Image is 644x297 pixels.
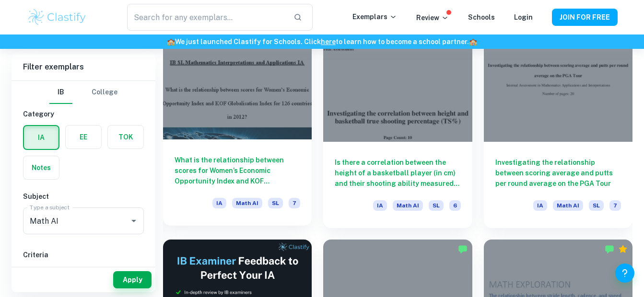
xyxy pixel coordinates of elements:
p: Exemplars [352,11,397,22]
div: Filter type choice [49,81,117,104]
label: Type a subject [30,203,70,211]
a: Login [514,13,533,21]
a: What is the relationship between scores for Women’s Economic Opportunity Index and KOF Globalisat... [163,30,312,228]
h6: Criteria [23,250,144,260]
span: SL [429,200,444,211]
p: Review [416,12,449,23]
span: Math AI [393,200,423,211]
button: EE [66,126,101,148]
span: IA [212,198,226,208]
span: 7 [609,200,621,211]
button: JOIN FOR FREE [552,9,618,26]
span: 6 [449,200,461,211]
button: Apply [113,271,152,288]
a: Is there a correlation between the height of a basketball player (in cm) and their shooting abili... [323,30,472,228]
h6: What is the relationship between scores for Women’s Economic Opportunity Index and KOF Globalisat... [175,155,300,186]
span: IA [373,200,387,211]
span: Math AI [553,200,583,211]
button: IA [24,126,59,149]
h6: Subject [23,191,144,202]
button: Open [127,214,141,228]
h6: Category [23,109,144,119]
a: Investigating the relationship between scoring average and putts per round average on the PGA Tou... [484,30,632,228]
span: 🏫 [469,38,477,46]
button: Notes [23,156,59,179]
span: 🏫 [167,38,175,46]
span: 7 [289,198,300,208]
span: Math AI [232,198,262,208]
h6: We just launched Clastify for Schools. Click to learn how to become a school partner. [2,36,642,47]
div: Premium [618,244,628,254]
a: here [321,38,336,46]
span: SL [268,198,283,208]
a: Schools [468,13,495,21]
span: IA [533,200,547,211]
button: Help and Feedback [615,263,634,283]
button: College [92,81,117,104]
h6: Investigating the relationship between scoring average and putts per round average on the PGA Tour [495,157,621,189]
h6: Is there a correlation between the height of a basketball player (in cm) and their shooting abili... [335,157,460,189]
input: Search for any exemplars... [127,4,285,31]
button: IB [49,81,72,104]
h6: Filter exemplars [12,54,155,80]
span: SL [589,200,604,211]
button: TOK [108,126,143,148]
img: Clastify logo [27,8,88,27]
img: Marked [458,244,468,254]
img: Marked [605,244,614,254]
